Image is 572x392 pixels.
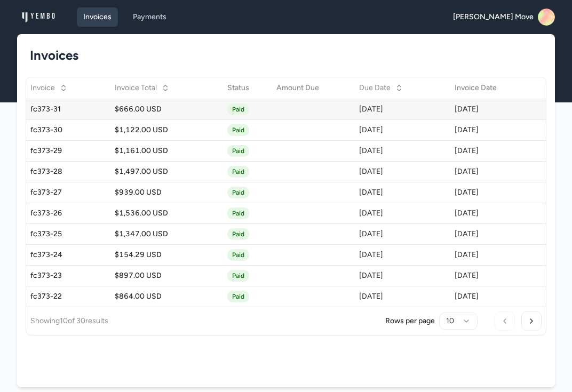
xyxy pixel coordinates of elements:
[450,77,532,99] th: Invoice Date
[21,9,55,26] img: logo_1739579967.png
[227,103,249,115] span: Paid
[115,187,219,198] div: $939.00 USD
[359,229,446,239] div: [DATE]
[227,270,249,282] span: Paid
[115,270,219,281] div: $897.00 USD
[227,187,249,198] span: Paid
[272,77,355,99] th: Amount Due
[359,83,391,93] span: Due Date
[30,291,106,302] div: fc373-22
[227,124,249,136] span: Paid
[30,104,106,115] div: fc373-31
[115,83,157,93] span: Invoice Total
[30,250,106,260] div: fc373-24
[115,104,219,115] div: $666.00 USD
[30,166,106,177] div: fc373-28
[359,250,446,260] div: [DATE]
[455,229,528,239] div: [DATE]
[359,291,446,302] div: [DATE]
[359,104,446,115] div: [DATE]
[455,208,528,219] div: [DATE]
[115,229,219,239] div: $1,347.00 USD
[115,291,219,302] div: $864.00 USD
[30,146,106,156] div: fc373-29
[115,250,219,260] div: $154.29 USD
[359,146,446,156] div: [DATE]
[126,7,173,27] a: Payments
[359,270,446,281] div: [DATE]
[30,229,106,239] div: fc373-25
[30,316,108,326] p: Showing 10 of 30 results
[223,77,272,99] th: Status
[227,207,249,219] span: Paid
[455,291,528,302] div: [DATE]
[359,166,446,177] div: [DATE]
[108,78,176,98] button: Invoice Total
[77,7,118,27] a: Invoices
[385,316,435,326] p: Rows per page
[455,104,528,115] div: [DATE]
[455,270,528,281] div: [DATE]
[359,125,446,135] div: [DATE]
[30,125,106,135] div: fc373-30
[30,270,106,281] div: fc373-23
[115,208,219,219] div: $1,536.00 USD
[227,228,249,240] span: Paid
[227,291,249,302] span: Paid
[115,146,219,156] div: $1,161.00 USD
[227,145,249,157] span: Paid
[455,146,528,156] div: [DATE]
[455,166,528,177] div: [DATE]
[30,187,106,198] div: fc373-27
[30,208,106,219] div: fc373-26
[359,208,446,219] div: [DATE]
[453,12,534,22] span: [PERSON_NAME] Move
[227,166,249,178] span: Paid
[115,125,219,135] div: $1,122.00 USD
[30,83,55,93] span: Invoice
[359,187,446,198] div: [DATE]
[455,125,528,135] div: [DATE]
[227,249,249,261] span: Paid
[353,78,410,98] button: Due Date
[115,166,219,177] div: $1,497.00 USD
[453,9,555,26] a: [PERSON_NAME] Move
[24,78,74,98] button: Invoice
[455,187,528,198] div: [DATE]
[30,47,534,64] h1: Invoices
[455,250,528,260] div: [DATE]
